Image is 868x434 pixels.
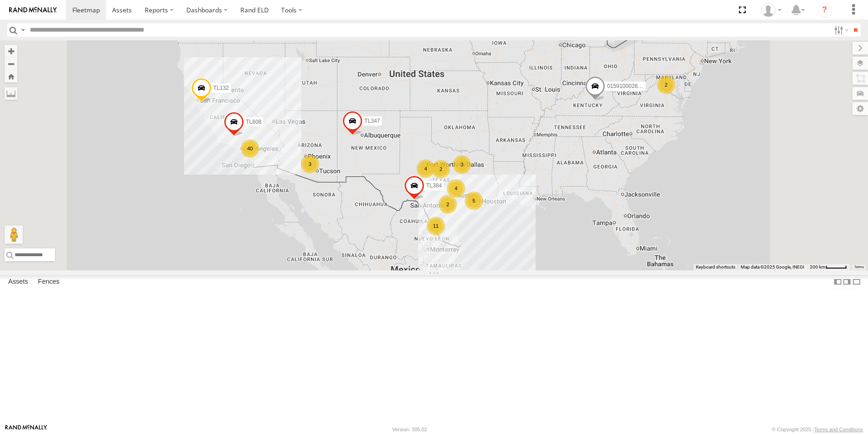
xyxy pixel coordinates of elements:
img: rand-logo.svg [9,7,57,13]
label: Dock Summary Table to the Left [833,275,842,288]
div: 2 [657,76,675,94]
div: 11 [427,217,445,235]
label: Dock Summary Table to the Right [842,275,852,288]
button: Zoom out [5,57,17,70]
a: Visit our Website [5,425,47,434]
div: 4 [417,159,435,178]
div: 40 [241,139,259,158]
div: © Copyright 2025 - [772,427,863,432]
label: Measure [5,87,17,100]
label: Fences [33,275,64,288]
button: Zoom in [5,45,17,57]
button: Zoom Home [5,70,17,82]
button: Drag Pegman onto the map to open Street View [5,225,23,244]
span: TL347 [364,118,380,124]
label: Map Settings [852,102,868,115]
div: 3 [453,155,471,174]
div: 5 [465,192,483,210]
div: 3 [301,155,319,173]
label: Hide Summary Table [852,275,861,288]
a: Terms [854,265,864,269]
div: Version: 305.02 [392,427,427,432]
label: Search Query [19,23,27,37]
span: 015910002848003 [607,83,653,90]
div: Norma Casillas [758,3,785,17]
button: Keyboard shortcuts [696,264,735,270]
label: Assets [4,275,33,288]
div: 2 [432,160,450,178]
span: TL132 [213,85,229,92]
span: TL384 [426,182,442,189]
i: ? [817,3,832,17]
span: Map data ©2025 Google, INEGI [741,264,804,269]
div: 2 [439,195,457,214]
button: Map Scale: 200 km per 43 pixels [807,264,850,270]
span: 200 km [810,264,825,269]
span: TL608 [246,119,261,125]
div: 4 [447,179,465,198]
label: Search Filter Options [830,23,850,37]
a: Terms and Conditions [814,427,863,432]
